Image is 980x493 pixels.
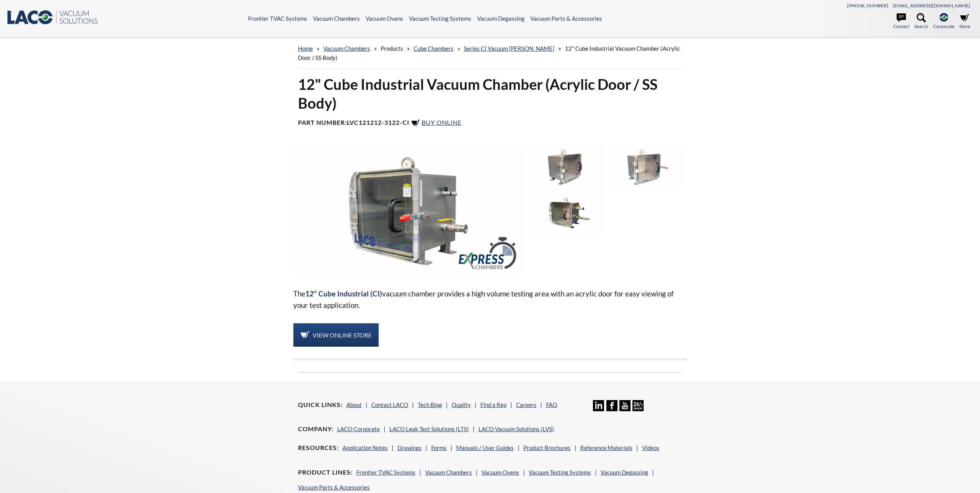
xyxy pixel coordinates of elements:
span: Corporate [933,23,954,30]
a: View Online Store [293,323,379,347]
a: FAQ [546,401,557,408]
img: LVC121212-3122-CI Express Chamber, right side angled view [293,146,523,275]
a: Reference Materials [580,444,632,451]
a: Vacuum Ovens [366,15,403,22]
img: LVC121212-3122-CI, left side angled view [529,146,604,188]
h4: Part Number: [298,119,682,128]
a: home [298,45,313,52]
h4: Product Lines [298,468,353,476]
h4: Quick Links [298,401,343,409]
a: Vacuum Degassing [601,469,648,476]
a: Forms [431,444,447,451]
a: About [346,401,362,408]
a: Cube Chambers [414,45,454,52]
a: Careers [516,401,536,408]
a: Contact LACO [371,401,408,408]
span: 12" Cube Industrial Vacuum Chamber (Acrylic Door / SS Body) [298,45,680,61]
span: View Online Store [313,331,372,339]
a: Vacuum Chambers [313,15,360,22]
a: Tech Blog [418,401,442,408]
a: Frontier TVAC Systems [356,469,416,476]
a: Drawings [397,444,422,451]
a: Product Brochures [523,444,571,451]
a: Videos [642,444,659,451]
a: Vacuum Degassing [477,15,525,22]
a: Vacuum Testing Systems [529,469,591,476]
strong: 12" Cube Industrial (CI) [305,289,382,298]
a: Search [914,13,928,30]
a: Vacuum Parts & Accessories [298,484,370,491]
img: LVC121212-3122-CI, front view [608,146,683,188]
h4: Resources [298,444,339,452]
a: Frontier TVAC Systems [248,15,307,22]
a: Vacuum Chambers [323,45,370,52]
a: [PHONE_NUMBER] [847,3,888,8]
a: LACO Vacuum Solutions (LVS) [478,425,554,432]
h4: Company [298,425,333,433]
a: Application Notes [343,444,388,451]
a: Vacuum Testing Systems [409,15,471,22]
a: Quality [452,401,471,408]
p: The vacuum chamber provides a high volume testing area with an acrylic door for easy viewing of y... [293,288,687,311]
a: 24/7 Support [632,405,644,412]
a: Buy Online [411,119,462,126]
a: Find a Rep [480,401,507,408]
a: Manuals / User Guides [456,444,514,451]
a: Vacuum Parts & Accessories [530,15,602,22]
a: Store [959,13,970,30]
a: Contact [893,13,909,30]
b: LVC121212-3122-CI [347,119,409,126]
a: LACO Corporate [337,425,380,432]
span: Products [381,45,403,52]
a: Vacuum Chambers [425,469,472,476]
div: » » » » » [298,38,682,69]
span: Buy Online [422,119,462,126]
a: Vacuum Ovens [482,469,519,476]
a: [EMAIL_ADDRESS][DOMAIN_NAME] [893,3,970,8]
a: Series CI Vacuum [PERSON_NAME] [464,45,555,52]
a: LACO Leak Test Solutions (LTS) [389,425,469,432]
img: LVC121212-3122-CI, port side [529,192,604,234]
img: 24/7 Support Icon [632,400,644,411]
h1: 12" Cube Industrial Vacuum Chamber (Acrylic Door / SS Body) [298,75,682,113]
